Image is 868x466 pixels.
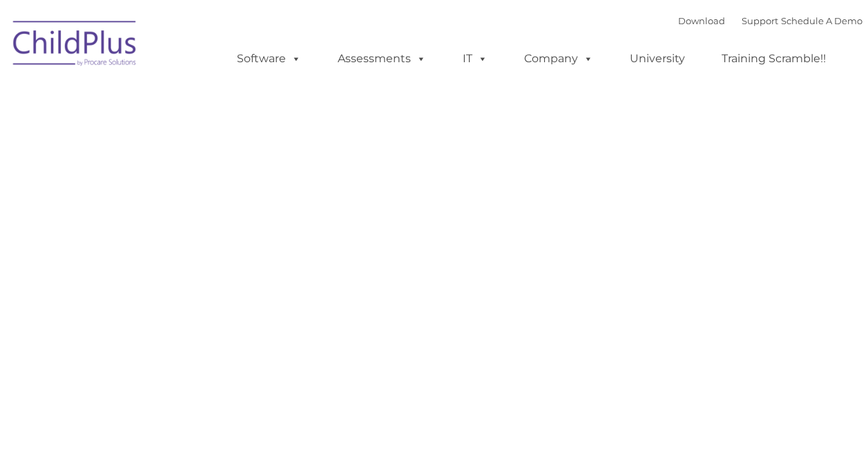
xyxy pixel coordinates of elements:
img: ChildPlus by Procare Solutions [6,11,144,80]
a: Training Scramble!! [708,45,840,73]
a: Company [510,45,607,73]
a: Support [742,15,778,26]
a: University [616,45,699,73]
a: Download [678,15,725,26]
a: Schedule A Demo [781,15,862,26]
a: Assessments [324,45,440,73]
font: | [678,15,862,26]
a: Software [223,45,315,73]
a: IT [449,45,501,73]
